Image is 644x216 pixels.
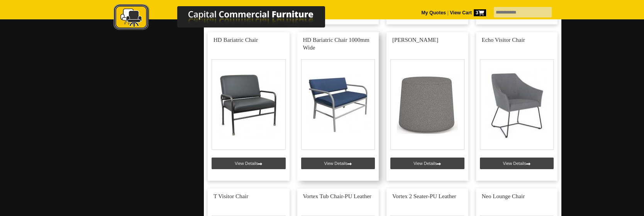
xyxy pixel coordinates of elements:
[449,10,486,15] a: View Cart3
[92,4,363,34] a: Capital Commercial Furniture Logo
[92,4,363,32] img: Capital Commercial Furniture Logo
[474,9,486,16] span: 3
[450,10,486,15] strong: View Cart
[421,10,446,15] a: My Quotes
